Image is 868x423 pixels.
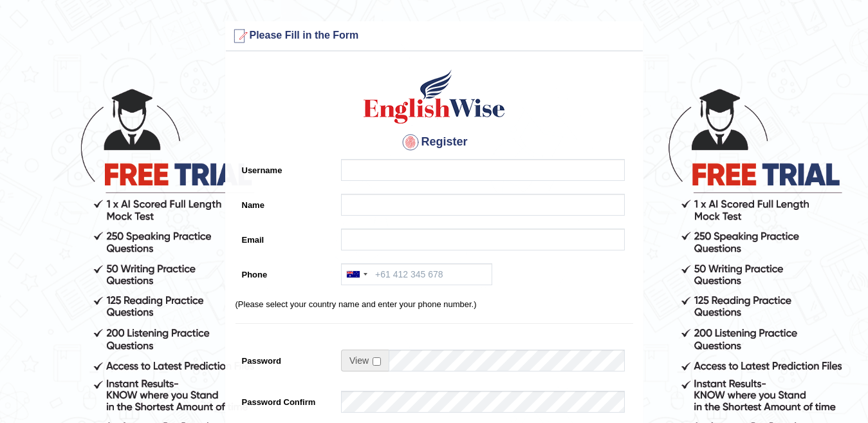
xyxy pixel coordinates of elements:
label: Email [235,229,335,246]
h4: Register [235,132,633,153]
label: Password Confirm [235,391,335,408]
label: Name [235,194,335,211]
div: Australia: +61 [342,264,371,285]
label: Username [235,159,335,176]
p: (Please select your country name and enter your phone number.) [235,298,633,310]
input: Show/Hide Password [373,357,381,366]
input: +61 412 345 678 [341,263,492,285]
h3: Please Fill in the Form [229,26,640,46]
label: Phone [235,263,335,281]
label: Password [235,350,335,367]
img: Logo of English Wise create a new account for intelligent practice with AI [361,68,508,126]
